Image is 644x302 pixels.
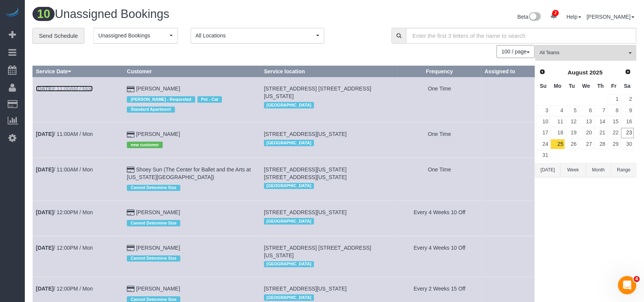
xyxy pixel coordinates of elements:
[136,209,180,215] a: [PERSON_NAME]
[264,286,347,292] span: [STREET_ADDRESS][US_STATE]
[127,107,175,113] span: Standard Apartment
[127,220,180,226] span: Cannot Determine Size
[124,66,261,77] th: Customer
[566,116,578,127] a: 12
[36,245,53,251] b: [DATE]
[597,83,604,89] span: Thursday
[550,139,565,149] a: 25
[621,139,634,149] a: 30
[554,83,561,89] span: Monday
[611,83,616,89] span: Friday
[36,166,93,173] a: [DATE]/ 11:00AM / Mon
[481,66,534,77] th: Assigned to
[264,140,314,146] span: [GEOGRAPHIC_DATA]
[611,163,636,177] button: Range
[579,116,593,127] a: 13
[566,128,578,138] a: 19
[136,131,180,137] a: [PERSON_NAME]
[537,139,550,149] a: 24
[36,86,93,92] a: [DATE]/ 11:00AM / Mon
[264,261,314,267] span: [GEOGRAPHIC_DATA]
[264,209,347,215] span: [STREET_ADDRESS][US_STATE]
[36,245,93,251] a: [DATE]/ 12:00PM / Mon
[33,236,124,277] td: Schedule date
[566,139,578,149] a: 26
[569,83,575,89] span: Tuesday
[33,123,124,158] td: Schedule date
[261,66,398,77] th: Service location
[32,8,329,21] h1: Unassigned Bookings
[518,14,541,20] a: Beta
[634,276,640,282] span: 4
[136,86,180,92] a: [PERSON_NAME]
[594,139,607,149] a: 28
[261,123,398,158] td: Service location
[539,69,545,75] span: Prev
[546,8,561,24] a: 2
[497,45,535,58] nav: Pagination navigation
[608,105,620,116] a: 8
[535,45,636,57] ol: All Teams
[398,66,481,77] th: Frequency
[36,286,93,292] a: [DATE]/ 12:00PM / Mon
[594,116,607,127] a: 14
[618,276,636,294] iframe: Intercom live chat
[264,131,347,137] span: [STREET_ADDRESS][US_STATE]
[261,77,398,123] td: Service location
[264,86,371,99] span: [STREET_ADDRESS] [STREET_ADDRESS][US_STATE]
[608,116,620,127] a: 15
[127,142,163,148] span: new customer
[264,259,395,269] div: Location
[586,163,611,177] button: Month
[264,218,314,224] span: [GEOGRAPHIC_DATA]
[552,10,559,16] span: 2
[264,245,371,258] span: [STREET_ADDRESS] [STREET_ADDRESS][US_STATE]
[398,123,481,158] td: Frequency
[264,216,395,226] div: Location
[625,69,631,75] span: Next
[36,131,93,137] a: [DATE]/ 11:00AM / Mon
[589,69,602,76] span: 2025
[621,116,634,127] a: 16
[264,294,314,300] span: [GEOGRAPHIC_DATA]
[124,236,261,277] td: Customer
[587,14,634,20] a: [PERSON_NAME]
[540,83,547,89] span: Sunday
[127,245,134,251] i: Credit Card Payment
[127,132,134,137] i: Credit Card Payment
[127,96,195,102] span: [PERSON_NAME] - Requested
[621,128,634,138] a: 23
[481,201,534,236] td: Assigned to
[127,167,134,173] i: Credit Card Payment
[99,32,168,39] span: Unassigned Bookings
[579,105,593,116] a: 6
[197,96,222,102] span: Pet - Cat
[127,185,180,191] span: Cannot Determine Size
[594,128,607,138] a: 21
[608,128,620,138] a: 22
[550,105,565,116] a: 4
[33,77,124,123] td: Schedule date
[535,163,560,177] button: [DATE]
[5,8,20,18] img: Automaid Logo
[550,128,565,138] a: 18
[481,236,534,277] td: Assigned to
[264,100,395,110] div: Location
[36,86,53,92] b: [DATE]
[33,201,124,236] td: Schedule date
[36,166,53,173] b: [DATE]
[124,158,261,200] td: Customer
[264,183,314,189] span: [GEOGRAPHIC_DATA]
[136,245,180,251] a: [PERSON_NAME]
[550,116,565,127] a: 11
[566,14,581,20] a: Help
[127,87,134,92] i: Credit Card Payment
[191,28,324,44] button: All Locations
[568,69,588,76] span: August
[32,7,55,21] span: 10
[36,209,93,215] a: [DATE]/ 12:00PM / Mon
[36,286,53,292] b: [DATE]
[497,45,535,58] button: 100 / page
[127,286,134,292] i: Credit Card Payment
